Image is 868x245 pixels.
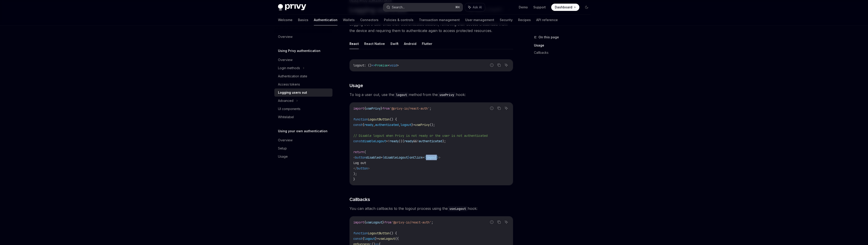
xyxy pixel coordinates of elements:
[413,123,415,127] span: =
[353,123,362,127] span: const
[364,123,373,127] span: ready
[353,63,364,67] span: logout
[551,4,579,11] a: Dashboard
[397,63,399,67] span: >
[408,155,410,159] span: }
[278,128,327,134] h5: Using your own authentication
[426,155,437,159] span: logout
[390,106,430,110] span: '@privy-io/react-auth'
[368,166,370,170] span: >
[366,220,382,224] span: useLogout
[278,4,306,10] img: dark logo
[455,5,460,9] span: ⌘ K
[278,106,300,112] div: UI components
[278,15,293,25] a: Welcome
[274,33,332,41] a: Overview
[357,166,368,170] span: button
[496,105,502,111] button: Copy the contents from the code block
[278,98,293,103] div: Advanced
[368,117,390,121] span: LogoutButton
[364,150,366,154] span: (
[360,15,379,25] a: Connectors
[390,63,397,67] span: void
[349,205,513,212] span: You can attach callbacks to the logout process using the hook:
[417,139,419,143] span: !
[503,219,509,225] button: Ask AI
[274,56,332,64] a: Overview
[384,155,408,159] span: disableLogout
[431,220,433,224] span: ;
[381,106,382,110] span: }
[383,3,463,11] button: Search...⌘K
[399,123,401,127] span: ,
[377,237,379,241] span: =
[536,15,558,25] a: API reference
[353,177,355,181] span: }
[422,38,432,49] button: Flutter
[353,150,364,154] span: return
[503,105,509,111] button: Ask AI
[362,237,364,241] span: {
[438,92,456,97] code: usePrivy
[465,15,494,25] a: User management
[390,139,399,143] span: ready
[390,38,398,49] button: Swift
[465,3,485,11] button: Ask AI
[422,155,424,159] span: =
[364,38,385,49] button: React Native
[533,5,546,10] a: Support
[373,123,375,127] span: ,
[278,146,287,151] div: Setup
[384,220,391,224] span: from
[364,220,366,224] span: {
[353,237,362,241] span: const
[437,155,439,159] span: }
[278,65,300,71] div: Login methods
[298,15,308,25] a: Basics
[362,139,386,143] span: disableLogout
[349,38,359,49] button: React
[496,62,502,68] button: Copy the contents from the code block
[368,231,390,235] span: LogoutButton
[353,220,364,224] span: import
[364,237,375,241] span: logout
[379,237,395,241] span: useLogout
[349,91,513,98] span: To log a user out, use the method from the hook:
[278,57,293,63] div: Overview
[402,139,404,143] span: (
[500,15,513,25] a: Security
[382,155,384,159] span: {
[274,80,332,88] a: Access tokens
[278,82,300,87] div: Access tokens
[364,106,366,110] span: {
[278,154,288,159] div: Usage
[439,155,440,159] span: >
[419,15,460,25] a: Transaction management
[473,5,482,10] span: Ask AI
[583,4,590,11] button: Toggle dark mode
[382,220,384,224] span: }
[274,136,332,144] a: Overview
[404,38,416,49] button: Android
[353,172,357,176] span: );
[392,5,405,10] div: Search...
[534,49,594,56] a: Callbacks
[375,237,377,241] span: }
[384,15,413,25] a: Policies & controls
[489,219,495,225] button: Report incorrect code
[278,90,307,95] div: Logging users out
[274,152,332,161] a: Usage
[278,48,320,54] h5: Using Privy authentication
[503,62,509,68] button: Ask AI
[496,219,502,225] button: Copy the contents from the code block
[349,196,370,203] span: Callbacks
[404,139,413,143] span: ready
[519,5,528,10] a: Demo
[410,155,422,159] span: onClick
[366,106,381,110] span: usePrivy
[448,206,468,211] code: useLogout
[413,139,417,143] span: &&
[401,123,411,127] span: logout
[430,106,431,110] span: ;
[399,139,402,143] span: ||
